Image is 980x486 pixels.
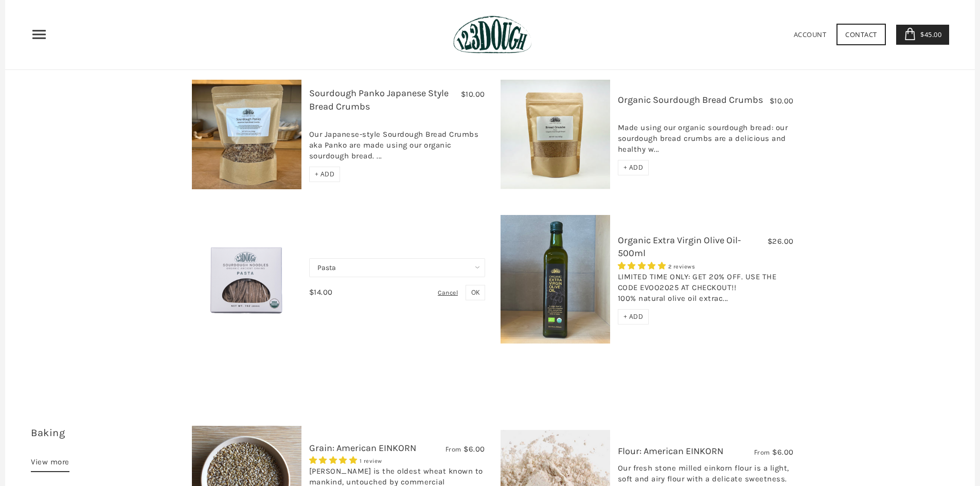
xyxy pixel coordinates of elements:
a: Grain: American EINKORN [309,442,416,454]
nav: Primary [31,26,47,43]
span: From [446,445,461,454]
div: Made using our organic sourdough bread: our sourdough bread crumbs are a delicious and healthy w... [618,112,794,160]
a: Baking [31,427,65,439]
span: + ADD [315,170,335,178]
img: Organic Ancient Grain Sourdough Noodles [192,224,301,334]
span: 5.00 stars [309,456,360,465]
button: OK [466,285,485,300]
div: Cancel [438,285,463,300]
img: Organic Sourdough Bread Crumbs [501,80,610,189]
a: $45.00 [896,25,950,45]
div: Our Japanese-style Sourdough Bread Crumbs aka Panko are made using our organic sourdough bread. ... [309,118,485,167]
span: + ADD [623,312,644,321]
h3: 12 items [31,426,184,456]
img: Sourdough Panko Japanese Style Bread Crumbs [192,80,301,189]
span: 5.00 stars [618,261,668,271]
div: $14.00 [309,285,333,299]
a: Flour: American EINKORN [618,445,723,457]
a: Organic Sourdough Bread Crumbs [618,94,763,105]
span: $26.00 [768,237,794,246]
span: $45.00 [918,30,941,39]
span: 1 review [360,458,382,464]
a: View more [31,456,69,472]
span: OK [471,288,479,297]
span: $10.00 [770,96,794,105]
img: Organic Extra Virgin Olive Oil-500ml [501,215,610,343]
a: Organic Extra Virgin Olive Oil-500ml [618,235,741,259]
div: + ADD [618,160,649,175]
span: + ADD [623,163,644,172]
div: + ADD [618,309,649,325]
a: Contact [836,24,886,45]
a: Account [794,30,827,39]
span: $6.00 [772,447,794,457]
span: $10.00 [461,89,485,99]
span: 2 reviews [668,263,696,270]
span: $6.00 [464,444,485,454]
span: From [754,448,770,457]
img: 123Dough Bakery [453,15,532,54]
div: LIMITED TIME ONLY: GET 20% OFF. USE THE CODE EVOO2025 AT CHECKOUT!! 100% natural olive oil extrac... [618,272,794,309]
a: Sourdough Panko Japanese Style Bread Crumbs [309,87,449,112]
div: + ADD [309,167,341,182]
